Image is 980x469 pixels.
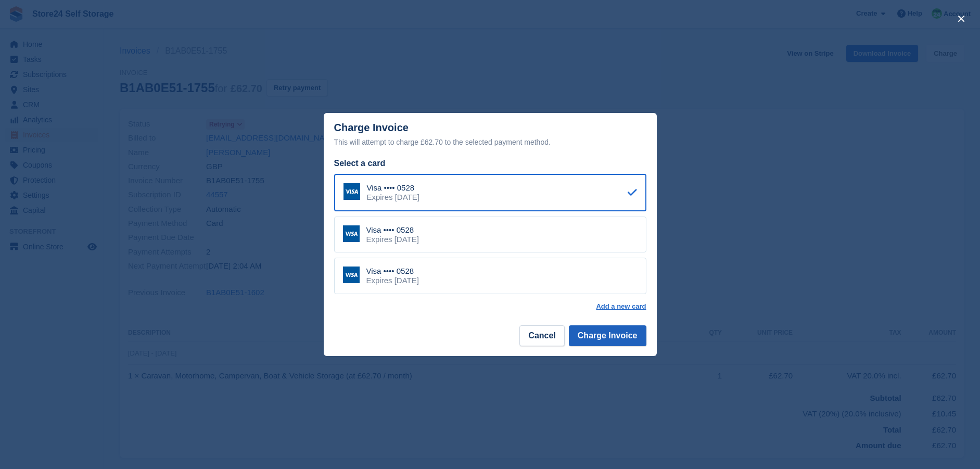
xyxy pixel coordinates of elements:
[343,183,360,200] img: Visa Logo
[596,302,646,311] a: Add a new card
[367,183,419,193] div: Visa •••• 0528
[334,136,646,148] div: This will attempt to charge £62.70 to the selected payment method.
[519,325,564,346] button: Cancel
[334,122,646,148] div: Charge Invoice
[366,276,419,285] div: Expires [DATE]
[334,157,646,170] div: Select a card
[343,267,360,283] img: Visa Logo
[953,10,970,27] button: close
[343,225,360,242] img: Visa Logo
[366,267,419,276] div: Visa •••• 0528
[367,193,419,202] div: Expires [DATE]
[569,325,646,346] button: Charge Invoice
[366,225,419,235] div: Visa •••• 0528
[366,235,419,244] div: Expires [DATE]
